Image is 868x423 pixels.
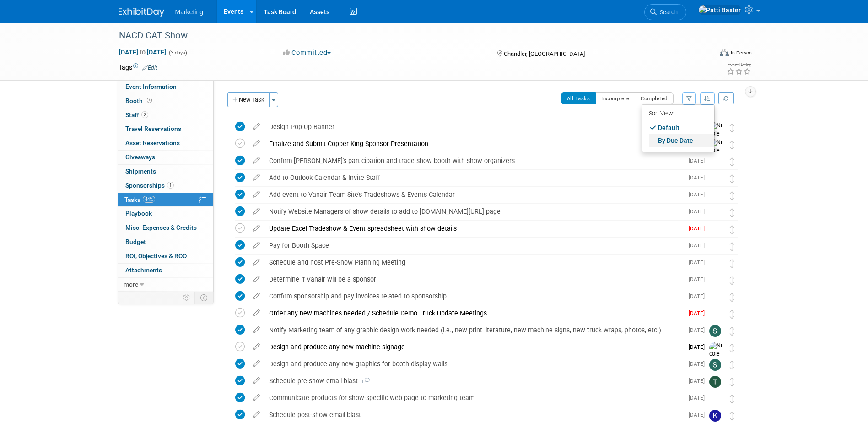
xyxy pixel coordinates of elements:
i: Move task [730,141,734,149]
i: Move task [730,225,734,234]
button: Committed [280,48,334,58]
i: Move task [730,327,734,336]
img: Sara Tilden [709,359,721,371]
div: Confirm sponsorship and pay invoices related to sponsorship [264,288,683,304]
span: 1 [167,182,174,189]
span: Budget [125,238,146,245]
a: Staff2 [118,108,213,122]
div: Determine if Vanair will be a sponsor [264,271,683,287]
span: [DATE] [689,259,709,266]
span: [DATE] [689,208,709,215]
button: All Tasks [561,92,596,104]
a: Budget [118,235,213,249]
a: Refresh [718,92,734,104]
a: Tasks44% [118,193,213,207]
i: Move task [730,174,734,183]
span: [DATE] [689,157,709,164]
span: [DATE] [689,310,709,316]
img: Katie Hein [709,410,721,422]
i: Move task [730,293,734,302]
a: Default [649,121,714,134]
img: Patti Baxter [698,5,741,15]
i: Move task [730,412,734,420]
span: Booth [125,97,154,104]
span: Attachments [125,266,162,274]
i: Move task [730,344,734,352]
span: 1 [358,379,370,385]
span: Giveaways [125,153,155,161]
a: edit [248,309,264,317]
a: edit [248,394,264,402]
img: Patti Baxter [709,156,721,168]
img: Theresa Mahoney [709,376,721,388]
span: more [124,281,138,288]
span: [DATE] [689,361,709,367]
a: more [118,278,213,292]
div: Schedule pre-show email blast [264,373,683,389]
span: Misc. Expenses & Credits [125,224,197,231]
a: edit [248,258,264,266]
a: By Due Date [649,134,714,147]
a: edit [248,275,264,283]
a: Edit [142,65,157,71]
div: Notify Website Managers of show details to add to [DOMAIN_NAME][URL] page [264,204,683,219]
span: [DATE] [689,225,709,232]
a: Search [644,4,686,20]
img: Nicole Lubarski [709,122,723,154]
a: Event Information [118,80,213,94]
a: Playbook [118,207,213,221]
div: In-Person [730,49,752,56]
span: [DATE] [689,344,709,350]
span: [DATE] [689,378,709,384]
div: Design Pop-Up Banner [264,119,683,135]
button: Completed [635,92,674,104]
span: Marketing [175,8,203,16]
a: Travel Reservations [118,122,213,136]
i: Move task [730,157,734,166]
span: Tasks [124,196,155,203]
div: Design and produce any new machine signage [264,339,683,355]
span: Sponsorships [125,182,174,189]
span: [DATE] [689,276,709,282]
span: [DATE] [DATE] [119,48,167,56]
i: Move task [730,395,734,403]
a: Booth [118,94,213,108]
span: [DATE] [689,242,709,249]
i: Move task [730,378,734,386]
img: Patti Baxter [709,240,721,252]
img: Sara Tilden [709,325,721,337]
a: edit [248,377,264,385]
span: 44% [143,196,155,203]
a: ROI, Objectives & ROO [118,249,213,263]
img: Patti Baxter [709,308,721,320]
a: edit [248,343,264,351]
span: Shipments [125,168,156,175]
i: Move task [730,191,734,200]
div: Schedule post-show email blast [264,407,683,423]
span: to [138,49,147,56]
div: Add event to Vanair Team Site's Tradeshows & Events Calendar [264,187,683,202]
span: Staff [125,111,148,119]
a: edit [248,411,264,419]
a: Misc. Expenses & Credits [118,221,213,235]
span: Asset Reservations [125,139,180,146]
div: Design and produce any new graphics for booth display walls [264,356,683,372]
div: NACD CAT Show [116,27,698,44]
img: Nicole Lubarski [709,342,723,374]
div: Confirm [PERSON_NAME]'s participation and trade show booth with show organizers [264,153,683,168]
i: Move task [730,259,734,268]
span: Booth not reserved yet [145,97,154,104]
div: Update Excel Tradeshow & Event spreadsheet with show details [264,221,683,236]
span: [DATE] [689,174,709,181]
span: [DATE] [689,327,709,333]
a: edit [248,326,264,334]
img: Patti Baxter [709,223,721,235]
span: Event Information [125,83,177,90]
a: edit [248,241,264,249]
img: ExhibitDay [119,8,164,17]
img: Nicole Lubarski [709,139,723,171]
div: Schedule and host Pre-Show Planning Meeting [264,255,683,270]
img: Format-Inperson.png [720,49,729,56]
a: Shipments [118,165,213,179]
div: Finalize and Submit Copper King Sponsor Presentation [264,136,683,152]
